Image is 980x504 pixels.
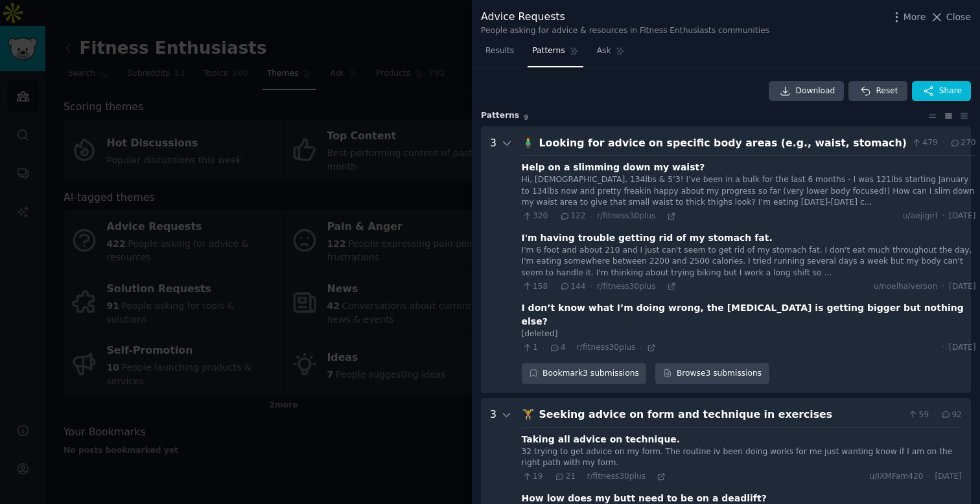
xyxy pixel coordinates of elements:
[942,342,944,354] span: ·
[942,137,945,149] span: ·
[532,45,565,57] span: Patterns
[522,231,773,245] div: I'm having trouble getting rid of my stomach fat.
[890,10,926,24] button: More
[522,245,976,279] div: I'm 6 foot and about 210 and I just can't seem to get rid of my stomach fat. I don't eat much thr...
[481,9,769,25] div: Advice Requests
[949,281,975,293] span: [DATE]
[539,407,903,423] div: Seeking advice on form and technique in exercises
[559,281,586,293] span: 144
[650,472,652,481] span: ·
[522,328,976,340] div: [deleted]
[522,408,535,420] span: 🏋️
[552,212,554,221] span: ·
[592,41,629,67] a: Ask
[490,135,496,385] div: 3
[942,211,944,222] span: ·
[597,282,656,291] span: r/fitness30plus
[950,137,976,149] span: 270
[907,409,929,421] span: 59
[522,446,962,469] div: 32 trying to get advice on my form. The routine iv been doing works for me just wanting know if I...
[539,135,907,152] div: Looking for advice on specific body areas (e.g., waist, stomach)
[522,301,976,328] div: I don’t know what I’m doing wrong, the [MEDICAL_DATA] is getting bigger but nothing else?
[930,10,971,24] button: Close
[522,281,548,293] span: 158
[481,25,769,37] div: People asking for advice & resources in Fitness Enthusiasts communities
[554,471,576,483] span: 21
[548,472,550,481] span: ·
[524,113,528,121] span: 9
[577,343,636,352] span: r/fitness30plus
[549,342,565,354] span: 4
[522,363,647,385] button: Bookmark3 submissions
[522,342,538,354] span: 1
[949,342,975,354] span: [DATE]
[911,137,938,149] span: 479
[522,174,976,209] div: Hi, [DEMOGRAPHIC_DATA], 134lbs & 5’3! I’ve been in a bulk for the last 6 months - I was 121lbs st...
[481,110,519,122] span: Pattern s
[587,472,646,481] span: r/fitness30plus
[876,86,898,97] span: Reset
[522,211,548,222] span: 320
[940,409,962,421] span: 92
[597,211,656,220] span: r/fitness30plus
[848,81,907,102] button: Reset
[946,10,971,24] span: Close
[949,211,975,222] span: [DATE]
[522,433,681,446] div: Taking all advice on technique.
[928,471,931,483] span: ·
[912,81,971,102] button: Share
[933,409,936,421] span: ·
[597,45,611,57] span: Ask
[481,41,519,67] a: Results
[655,363,769,385] a: Browse3 submissions
[935,471,962,483] span: [DATE]
[590,212,592,221] span: ·
[522,137,535,149] span: 🧍‍♂️
[869,471,923,483] span: u/IXMFam420
[769,81,845,102] a: Download
[559,211,586,222] span: 122
[904,10,926,24] span: More
[874,281,937,293] span: u/noelhalverson
[590,282,592,291] span: ·
[522,161,705,174] div: Help on a slimming down my waist?
[942,281,944,293] span: ·
[660,282,662,291] span: ·
[640,343,642,352] span: ·
[796,86,835,97] span: Download
[580,472,582,481] span: ·
[660,212,662,221] span: ·
[522,363,647,385] div: Bookmark 3 submissions
[528,41,583,67] a: Patterns
[570,343,572,352] span: ·
[522,471,543,483] span: 19
[542,343,544,352] span: ·
[939,86,962,97] span: Share
[485,45,514,57] span: Results
[552,282,554,291] span: ·
[903,211,937,222] span: u/aejigirl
